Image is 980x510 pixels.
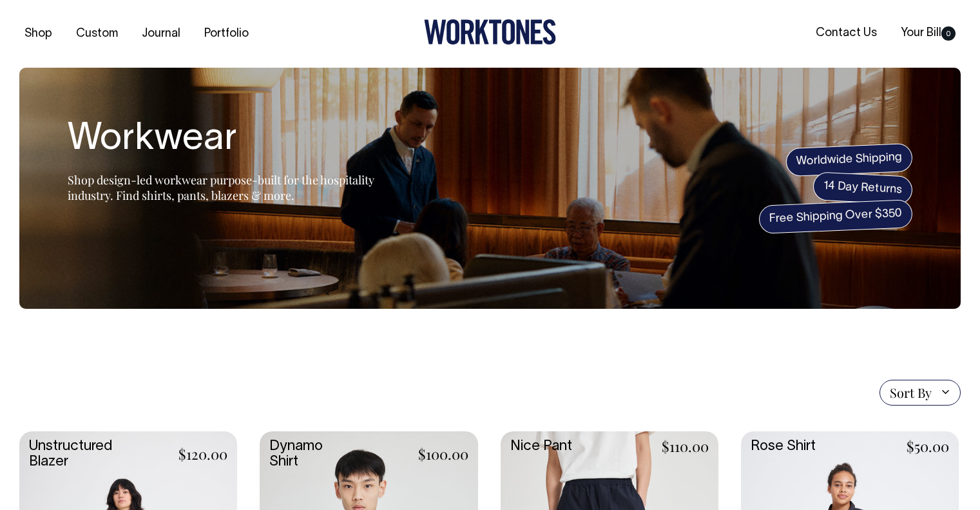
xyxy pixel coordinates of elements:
[890,385,932,400] span: Sort By
[896,23,961,44] a: Your Bill0
[941,26,956,41] span: 0
[199,23,254,44] a: Portfolio
[71,23,123,44] a: Custom
[137,23,186,44] a: Journal
[812,172,913,205] span: 14 Day Returns
[68,172,374,203] span: Shop design-led workwear purpose-built for the hospitality industry. Find shirts, pants, blazers ...
[19,23,57,44] a: Shop
[785,143,913,177] span: Worldwide Shipping
[811,23,882,44] a: Contact Us
[758,199,913,234] span: Free Shipping Over $350
[68,119,390,161] h1: Workwear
